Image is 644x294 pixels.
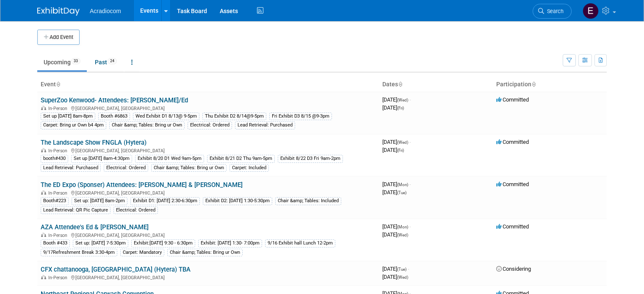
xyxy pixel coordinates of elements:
[41,106,46,110] img: In-Person Event
[41,206,111,214] div: Lead Retrieval: QR Pic Capture
[382,181,411,187] span: [DATE]
[88,54,123,70] a: Past24
[41,189,376,196] div: [GEOGRAPHIC_DATA], [GEOGRAPHIC_DATA]
[409,139,411,145] span: -
[496,181,529,187] span: Committed
[207,155,275,162] div: Exhibit 8/21 D2 Thu 9am-5pm
[37,7,80,16] img: ExhibitDay
[198,239,262,247] div: Exhibit: [DATE] 1:30- 7:00pm
[397,106,404,110] span: (Fri)
[41,155,68,162] div: booth#430
[41,113,95,120] div: Set up [DATE] 8am-8pm
[41,239,70,247] div: Booth #433
[382,147,404,153] span: [DATE]
[583,3,599,19] img: Elizabeth Martinez
[113,206,158,214] div: Electrical: Ordered
[104,164,148,172] div: Electrical: Ordered
[130,197,200,205] div: Exhibit D1: [DATE] 2:30-6:30pm
[37,77,379,92] th: Event
[533,4,572,19] a: Search
[382,189,406,195] span: [DATE]
[41,181,243,189] a: The ED Expo (Sponser) Attendees: [PERSON_NAME] & [PERSON_NAME]
[41,96,188,104] a: SuperZoo Kenwood- Attendees: [PERSON_NAME]/Ed
[71,155,132,162] div: Set up [DATE] 8am-4:30pm
[408,266,409,272] span: -
[382,266,409,272] span: [DATE]
[397,182,408,187] span: (Mon)
[131,239,195,247] div: Exhibit:[DATE] 9:30 - 6:30pm
[41,231,376,238] div: [GEOGRAPHIC_DATA], [GEOGRAPHIC_DATA]
[71,58,80,64] span: 33
[41,233,46,237] img: In-Person Event
[397,98,408,102] span: (Wed)
[409,181,411,187] span: -
[109,121,185,129] div: Chair &amp; Tables: Bring ur Own
[41,197,69,205] div: Booth#223
[41,275,46,279] img: In-Person Event
[48,233,70,238] span: In-Person
[235,121,295,129] div: Lead Retrieval: Purchased
[496,139,529,145] span: Committed
[382,274,408,280] span: [DATE]
[48,190,70,196] span: In-Person
[382,104,404,111] span: [DATE]
[544,8,564,14] span: Search
[397,233,408,237] span: (Wed)
[382,96,411,103] span: [DATE]
[496,96,529,103] span: Committed
[48,275,70,280] span: In-Person
[397,267,406,272] span: (Tue)
[496,223,529,230] span: Committed
[382,139,411,145] span: [DATE]
[382,223,411,230] span: [DATE]
[41,104,376,111] div: [GEOGRAPHIC_DATA], [GEOGRAPHIC_DATA]
[397,148,404,153] span: (Fri)
[397,190,406,195] span: (Tue)
[203,197,272,205] div: Exhibit D2: [DATE] 1:30-5:30pm
[41,164,101,172] div: Lead Retrieval: Purchased
[72,197,127,205] div: Set up: [DATE] 8am-2pm
[188,121,232,129] div: Electrical: Ordered
[48,148,70,154] span: In-Person
[496,266,531,272] span: Considering
[41,139,146,146] a: The Landscape Show FNGLA (Hytera)
[278,155,343,162] div: Exhibit 8/22 D3 Fri 9am-2pm
[41,121,106,129] div: Carpet: Bring ur Own b4 4pm
[41,190,46,195] img: In-Person Event
[397,275,408,280] span: (Wed)
[229,164,269,172] div: Carpet: Included
[397,140,408,145] span: (Wed)
[41,249,117,256] div: 9/17Refreshment Break 3:30-4pm
[108,58,117,64] span: 24
[41,266,191,273] a: CFX chattanooga, [GEOGRAPHIC_DATA] (Hytera) TBA
[531,81,536,88] a: Sort by Participation Type
[135,155,204,162] div: Exhibit 8/20 D1 Wed 9am-5pm
[41,147,376,154] div: [GEOGRAPHIC_DATA], [GEOGRAPHIC_DATA]
[202,113,266,120] div: Thu Exhibit D2 8/14@9-5pm
[151,164,227,172] div: Chair &amp; Tables: Bring ur Own
[56,81,60,88] a: Sort by Event Name
[41,274,376,280] div: [GEOGRAPHIC_DATA], [GEOGRAPHIC_DATA]
[167,249,243,256] div: Chair &amp; Tables: Bring ur Own
[90,8,121,14] span: Acradiocom
[120,249,164,256] div: Carpet: Mandatory
[493,77,607,92] th: Participation
[37,54,87,70] a: Upcoming33
[265,239,335,247] div: 9/16 Exhibit hall Lunch 12-2pm
[398,81,402,88] a: Sort by Start Date
[37,30,80,45] button: Add Event
[98,113,130,120] div: Booth #6863
[275,197,341,205] div: Chair &amp; Tables: Included
[73,239,128,247] div: Set up: [DATE] 7-5:30pm
[397,225,408,229] span: (Mon)
[382,231,408,238] span: [DATE]
[41,148,46,152] img: In-Person Event
[409,96,411,103] span: -
[379,77,493,92] th: Dates
[41,223,149,231] a: AZA Attendee's Ed & [PERSON_NAME]
[409,223,411,230] span: -
[133,113,199,120] div: Wed Exhibit D1 8/13@ 9-5pm
[48,106,70,111] span: In-Person
[269,113,332,120] div: Fri Exhibit D3 8/15 @9-3pm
